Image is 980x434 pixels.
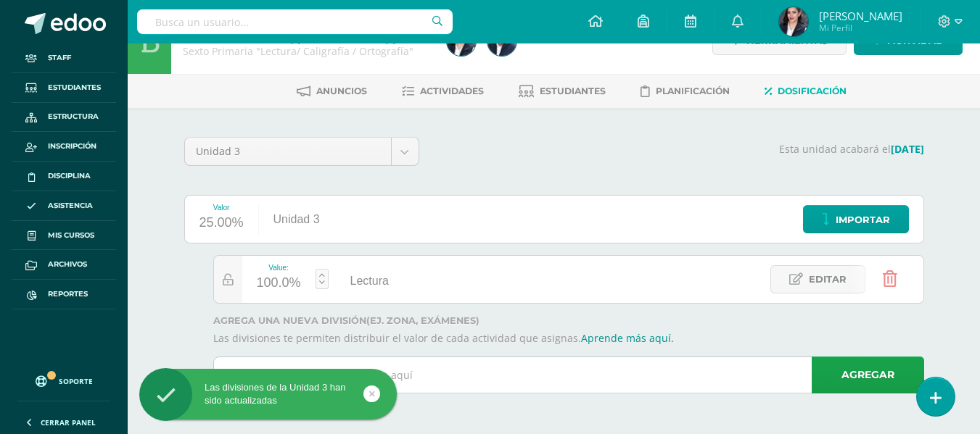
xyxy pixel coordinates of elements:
a: Archivos [12,250,116,280]
a: Mis cursos [12,221,116,251]
div: Valor [199,204,244,212]
p: Las divisiones te permiten distribuir el valor de cada actividad que asignas. [213,332,924,345]
a: Asistencia [12,191,116,221]
input: Escribe el nombre de la división aquí [214,357,923,393]
a: Soporte [17,362,110,397]
span: Unidad 3 [196,138,380,165]
a: Disciplina [12,162,116,191]
span: Reportes [48,288,88,300]
span: Staff [48,52,71,64]
span: Soporte [59,376,93,386]
span: Mi Perfil [819,22,902,34]
a: Planificación [641,80,730,103]
span: Inscripción [48,141,96,152]
span: Anuncios [316,85,367,96]
label: Agrega una nueva división [213,315,924,326]
div: 25.00% [199,212,244,235]
span: Dosificación [778,85,847,96]
span: Importar [836,206,890,233]
a: Reportes [12,280,116,309]
a: Aprende más aquí. [581,331,674,345]
span: Asistencia [48,200,93,212]
span: Cerrar panel [41,417,96,427]
span: Estructura [48,111,99,122]
a: Estructura [12,103,116,133]
span: [PERSON_NAME] [819,9,902,23]
a: Unidad 3 [185,138,419,165]
div: Sexto Primaria 'Lectura/ Caligrafía / Ortografía' [183,44,429,58]
div: Las divisiones de la Unidad 3 han sido actualizadas [139,381,397,407]
span: Actividades [420,85,484,96]
strong: [DATE] [891,142,924,156]
a: Estudiantes [12,73,116,103]
div: Unidad 3 [259,196,334,243]
img: d50305e4fddf3b70d8743af4142b0d2e.png [779,7,808,36]
span: Lectura [350,275,389,287]
span: Disciplina [48,170,91,182]
a: Importar [803,205,909,233]
span: Planificación [656,85,730,96]
a: Actividades [402,80,484,103]
a: Inscripción [12,132,116,162]
input: Busca un usuario... [137,9,453,34]
span: Estudiantes [540,85,606,96]
span: Archivos [48,259,87,270]
span: Mis cursos [48,230,94,241]
div: 100.0% [257,272,301,295]
span: Editar [809,266,847,293]
a: Staff [12,43,116,73]
a: Dosificación [765,80,847,103]
span: Estudiantes [48,82,101,93]
a: Anuncios [297,80,367,103]
a: Agregar [812,356,924,393]
a: Estudiantes [519,80,606,103]
strong: (ej. Zona, Exámenes) [366,315,479,326]
div: Value: [257,264,301,272]
p: Esta unidad acabará el [437,143,924,156]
